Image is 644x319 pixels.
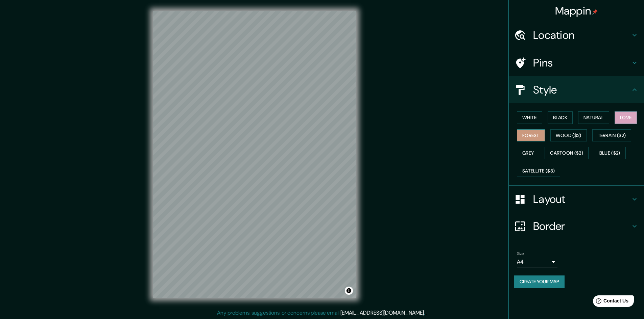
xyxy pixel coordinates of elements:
canvas: Map [153,11,356,298]
h4: Layout [533,192,630,206]
button: Toggle attribution [345,287,353,295]
button: White [517,111,542,124]
div: Pins [509,49,644,76]
h4: Mappin [555,4,598,18]
button: Forest [517,129,545,142]
button: Natural [578,111,609,124]
h4: Pins [533,56,630,70]
h4: Location [533,28,630,42]
div: . [426,309,427,317]
a: [EMAIL_ADDRESS][DOMAIN_NAME] [340,309,424,316]
button: Create your map [514,275,565,288]
img: pin-icon.png [592,9,598,15]
button: Love [615,111,637,124]
iframe: Help widget launcher [584,293,637,312]
label: Size [517,251,524,257]
h4: Border [533,219,630,233]
div: Location [509,22,644,49]
div: . [425,309,426,317]
p: Any problems, suggestions, or concerns please email . [217,309,425,317]
button: Black [548,111,573,124]
div: A4 [517,257,557,267]
button: Blue ($2) [594,147,626,159]
button: Satellite ($3) [517,165,560,177]
button: Cartoon ($2) [545,147,589,159]
div: Border [509,213,644,240]
h4: Style [533,83,630,97]
button: Wood ($2) [550,129,587,142]
button: Grey [517,147,539,159]
div: Layout [509,186,644,213]
button: Terrain ($2) [592,129,631,142]
div: Style [509,76,644,103]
